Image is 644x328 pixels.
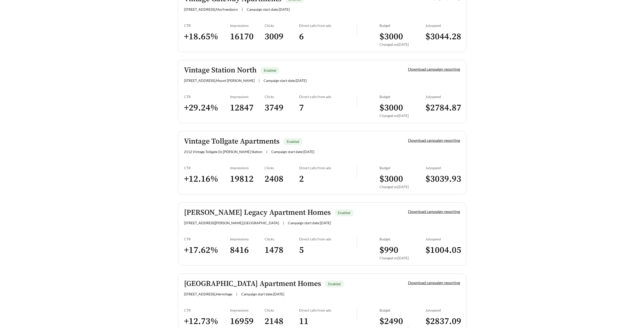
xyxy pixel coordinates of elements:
[425,308,460,312] div: July spend
[184,292,232,296] span: [STREET_ADDRESS] , Hermitage
[299,95,357,99] div: Direct calls from ads
[265,173,299,185] h3: 2408
[379,31,425,42] h3: $ 3000
[425,166,460,170] div: July spend
[408,67,460,71] a: Download campaign reporting
[184,150,262,154] span: 2112 Vintage Tollgate Dr , [PERSON_NAME] Station
[178,202,466,266] a: [PERSON_NAME] Legacy Apartment HomesEnabled[STREET_ADDRESS][PERSON_NAME],[GEOGRAPHIC_DATA]|Campai...
[230,102,265,113] h3: 12847
[379,166,425,170] div: Budget
[299,308,357,312] div: Direct calls from ads
[425,237,460,241] div: July spend
[184,78,255,83] span: [STREET_ADDRESS] , Mount [PERSON_NAME]
[259,78,260,83] span: |
[379,185,425,189] div: Changed on [DATE]
[357,308,357,320] img: line
[184,280,321,288] h5: [GEOGRAPHIC_DATA] Apartment Homes
[299,166,357,170] div: Direct calls from ads
[241,292,284,296] span: Campaign start date: [DATE]
[425,316,460,327] h3: $ 2837.09
[184,209,331,217] h5: [PERSON_NAME] Legacy Apartment Homes
[379,237,425,241] div: Budget
[230,173,265,185] h3: 19812
[425,31,460,42] h3: $ 3044.28
[287,139,299,144] span: Enabled
[357,95,357,107] img: line
[242,7,243,11] span: |
[425,95,460,99] div: July spend
[357,166,357,178] img: line
[266,150,267,154] span: |
[299,102,357,113] h3: 7
[265,245,299,256] h3: 1478
[230,23,265,28] div: Impressions
[230,31,265,42] h3: 16170
[265,102,299,113] h3: 3749
[379,23,425,28] div: Budget
[184,95,230,99] div: CTR
[299,316,357,327] h3: 11
[299,173,357,185] h3: 2
[230,245,265,256] h3: 8416
[184,245,230,256] h3: + 17.62 %
[178,60,466,123] a: Vintage Station NorthEnabled[STREET_ADDRESS],Mount [PERSON_NAME]|Campaign start date:[DATE]Downlo...
[288,221,331,225] span: Campaign start date: [DATE]
[265,31,299,42] h3: 3009
[425,102,460,113] h3: $ 2784.87
[328,282,341,286] span: Enabled
[379,256,425,260] div: Changed on [DATE]
[265,166,299,170] div: Clicks
[265,316,299,327] h3: 2148
[184,308,230,312] div: CTR
[184,221,279,225] span: [STREET_ADDRESS][PERSON_NAME] , [GEOGRAPHIC_DATA]
[283,221,284,225] span: |
[264,68,276,72] span: Enabled
[408,280,460,285] a: Download campaign reporting
[425,245,460,256] h3: $ 1004.05
[379,308,425,312] div: Budget
[379,245,425,256] h3: $ 990
[379,316,425,327] h3: $ 2490
[184,31,230,42] h3: + 18.65 %
[184,66,257,74] h5: Vintage Station North
[338,211,350,215] span: Enabled
[379,95,425,99] div: Budget
[299,237,357,241] div: Direct calls from ads
[425,173,460,185] h3: $ 3039.93
[230,308,265,312] div: Impressions
[271,150,314,154] span: Campaign start date: [DATE]
[265,23,299,28] div: Clicks
[379,42,425,47] div: Changed on [DATE]
[408,138,460,143] a: Download campaign reporting
[265,95,299,99] div: Clicks
[265,308,299,312] div: Clicks
[408,209,460,214] a: Download campaign reporting
[184,237,230,241] div: CTR
[299,245,357,256] h3: 5
[184,137,279,146] h5: Vintage Tollgate Apartments
[184,7,238,11] span: [STREET_ADDRESS] , Murfreesboro
[379,173,425,185] h3: $ 3000
[184,173,230,185] h3: + 12.16 %
[357,237,357,249] img: line
[230,316,265,327] h3: 16959
[230,95,265,99] div: Impressions
[184,316,230,327] h3: + 12.73 %
[230,166,265,170] div: Impressions
[184,23,230,28] div: CTR
[357,23,357,35] img: line
[425,23,460,28] div: July spend
[178,131,466,194] a: Vintage Tollgate ApartmentsEnabled2112 Vintage Tollgate Dr,[PERSON_NAME] Station|Campaign start d...
[184,102,230,113] h3: + 29.24 %
[379,113,425,118] div: Changed on [DATE]
[299,23,357,28] div: Direct calls from ads
[247,7,290,11] span: Campaign start date: [DATE]
[265,237,299,241] div: Clicks
[184,166,230,170] div: CTR
[379,102,425,113] h3: $ 3000
[230,237,265,241] div: Impressions
[264,78,307,83] span: Campaign start date: [DATE]
[299,31,357,42] h3: 6
[236,292,237,296] span: |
